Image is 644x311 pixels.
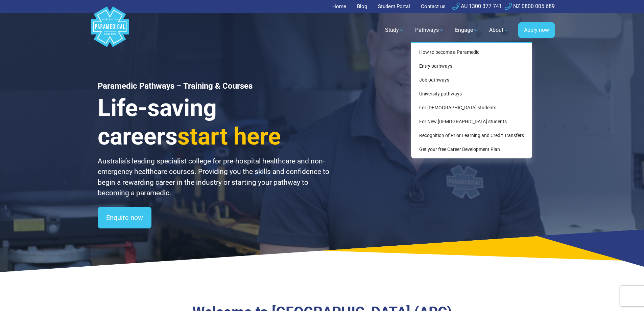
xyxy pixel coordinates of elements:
a: Entry pathways [414,60,529,72]
a: Study [381,21,408,40]
a: Recognition of Prior Learning and Credit Transfers [414,129,529,142]
a: How to become a Paramedic [414,46,529,59]
h1: Paramedic Pathways – Training & Courses [98,81,330,91]
a: Pathways [411,21,448,40]
a: NZ 0800 005 689 [505,3,555,9]
a: Engage [451,21,482,40]
span: start here [177,123,281,150]
a: University pathways [414,88,529,100]
a: Get your free Career Development Plan [414,143,529,156]
p: Australia’s leading specialist college for pre-hospital healthcare and non-emergency healthcare c... [98,156,330,199]
a: For New [DEMOGRAPHIC_DATA] students [414,115,529,128]
a: Australian Paramedical College [90,13,130,47]
h3: Life-saving careers [98,94,330,151]
a: For [DEMOGRAPHIC_DATA] students [414,102,529,114]
div: Pathways [411,42,532,158]
a: Job pathways [414,74,529,86]
a: Enquire now [98,207,151,228]
a: AU 1300 377 741 [452,3,502,9]
a: About [485,21,513,40]
a: Apply now [518,22,555,38]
